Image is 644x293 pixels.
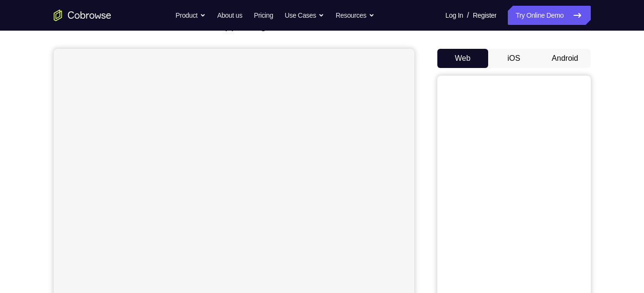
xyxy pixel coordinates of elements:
button: Android [539,49,591,68]
a: About us [217,6,242,25]
button: Web [437,49,489,68]
button: iOS [488,49,539,68]
button: Product [176,6,206,25]
a: Pricing [254,6,273,25]
a: Register [473,6,496,25]
span: / [467,10,469,21]
button: Resources [336,6,375,25]
button: Use Cases [285,6,324,25]
a: Go to the home page [54,10,111,21]
a: Log In [445,6,463,25]
a: Try Online Demo [508,6,590,25]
